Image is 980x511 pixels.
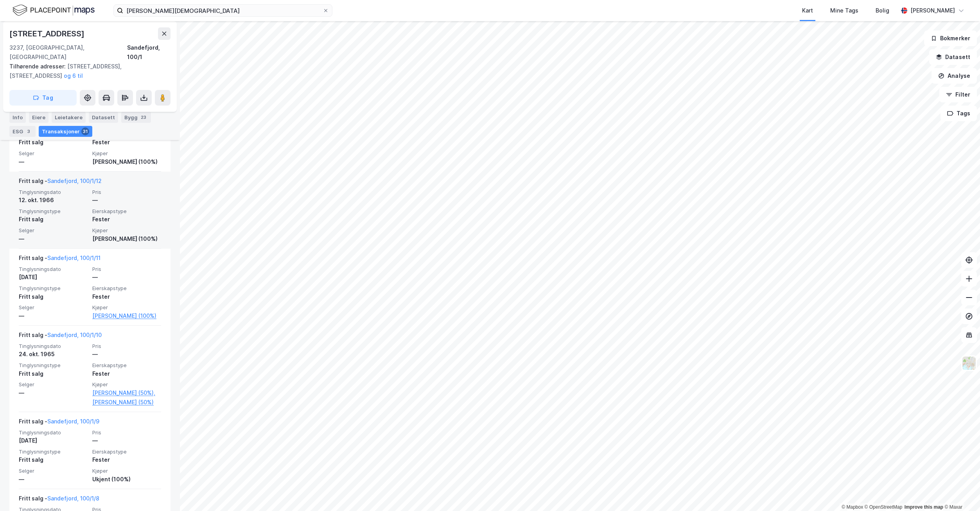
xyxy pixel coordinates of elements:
div: [STREET_ADDRESS] [9,27,86,40]
div: ESG [9,126,36,137]
div: Fester [92,369,161,378]
a: Sandefjord, 100/1/8 [47,495,99,502]
div: Leietakere [52,112,86,123]
span: Kjøper [92,468,161,474]
div: — [92,273,161,282]
div: [DATE] [19,436,88,445]
div: [DATE] [19,273,88,282]
span: Pris [92,266,161,273]
div: Fritt salg - [19,417,99,429]
div: Fester [92,455,161,464]
div: [PERSON_NAME] [910,6,955,15]
button: Filter [939,87,977,102]
span: Eierskapstype [92,362,161,369]
div: Ukjent (100%) [92,475,161,484]
div: Kart [802,6,813,15]
span: Kjøper [92,381,161,388]
div: Fester [92,292,161,301]
div: — [92,436,161,445]
img: logo.f888ab2527a4732fd821a326f86c7f29.svg [13,4,95,17]
div: Fritt salg [19,455,88,464]
div: Mine Tags [830,6,858,15]
div: Fritt salg - [19,494,99,506]
div: Fritt salg [19,369,88,378]
div: 31 [81,127,89,135]
a: [PERSON_NAME] (50%), [92,388,161,398]
span: Kjøper [92,150,161,157]
div: 3237, [GEOGRAPHIC_DATA], [GEOGRAPHIC_DATA] [9,43,127,62]
button: Bokmerker [924,30,977,46]
div: Info [9,112,26,123]
div: Bygg [121,112,151,123]
div: Fritt salg [19,215,88,224]
a: Sandefjord, 100/1/11 [47,255,101,261]
span: Pris [92,429,161,436]
button: Tags [941,106,977,121]
a: Sandefjord, 100/1/12 [47,178,102,184]
span: Tinglysningstype [19,285,88,292]
div: Fritt salg [19,138,88,147]
span: Kjøper [92,227,161,234]
div: Fritt salg - [19,330,102,343]
a: [PERSON_NAME] (100%) [92,311,161,321]
button: Datasett [929,49,977,65]
div: [PERSON_NAME] (100%) [92,234,161,244]
input: Søk på adresse, matrikkel, gårdeiere, leietakere eller personer [123,5,323,16]
div: Fritt salg [19,292,88,301]
div: — [19,311,88,321]
span: Selger [19,468,88,474]
span: Selger [19,227,88,234]
div: Bolig [876,6,889,15]
iframe: Chat Widget [941,473,980,511]
a: OpenStreetMap [865,504,903,510]
span: Tinglysningstype [19,448,88,455]
span: Tinglysningstype [19,362,88,369]
span: Selger [19,150,88,157]
a: Sandefjord, 100/1/9 [47,418,99,425]
div: 12. okt. 1966 [19,195,88,205]
div: Fritt salg - [19,176,102,189]
span: Eierskapstype [92,285,161,292]
div: Fritt salg - [19,253,101,266]
div: Fester [92,138,161,147]
div: Fester [92,215,161,224]
div: — [92,195,161,205]
div: Eiere [29,112,48,123]
a: Mapbox [842,504,863,510]
img: Z [962,356,976,371]
div: Kontrollprogram for chat [941,473,980,511]
div: 23 [139,113,148,121]
div: 3 [25,127,32,135]
a: Improve this map [905,504,943,510]
div: Transaksjoner [39,126,92,137]
span: Selger [19,381,88,388]
span: Pris [92,189,161,195]
div: [PERSON_NAME] (100%) [92,157,161,167]
div: 24. okt. 1965 [19,350,88,359]
span: Tinglysningsdato [19,343,88,350]
span: Tinglysningstype [19,208,88,215]
span: Selger [19,304,88,311]
span: Tinglysningsdato [19,189,88,195]
span: Kjøper [92,304,161,311]
span: Tinglysningsdato [19,266,88,273]
div: — [19,388,88,398]
div: Datasett [89,112,118,123]
a: Sandefjord, 100/1/10 [47,332,102,338]
div: Sandefjord, 100/1 [127,43,171,62]
span: Eierskapstype [92,208,161,215]
button: Analyse [932,68,977,84]
div: — [92,350,161,359]
div: [STREET_ADDRESS], [STREET_ADDRESS] [9,62,164,81]
span: Pris [92,343,161,350]
span: Tinglysningsdato [19,429,88,436]
div: — [19,157,88,167]
div: — [19,475,88,484]
a: [PERSON_NAME] (50%) [92,398,161,407]
div: — [19,234,88,244]
button: Tag [9,90,77,106]
span: Eierskapstype [92,448,161,455]
span: Tilhørende adresser: [9,63,67,70]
